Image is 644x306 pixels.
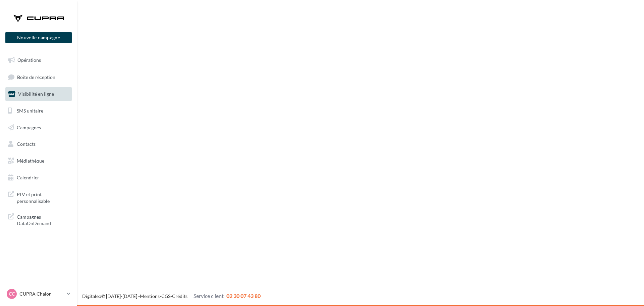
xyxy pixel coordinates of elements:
span: CC [9,291,15,297]
a: Campagnes DataOnDemand [4,210,73,229]
a: Boîte de réception [4,70,73,84]
span: Calendrier [17,175,39,180]
a: CGS [161,293,170,299]
span: Campagnes DataOnDemand [17,212,69,227]
a: SMS unitaire [4,104,73,118]
a: Contacts [4,137,73,151]
a: Médiathèque [4,154,73,168]
span: Médiathèque [17,158,44,164]
span: SMS unitaire [17,108,43,114]
a: Visibilité en ligne [4,87,73,101]
span: Boîte de réception [17,74,55,80]
a: Campagnes [4,121,73,135]
p: CUPRA Chalon [19,291,64,297]
a: Calendrier [4,171,73,185]
span: Service client [194,293,224,299]
span: Campagnes [17,124,41,130]
a: Digitaleo [82,293,101,299]
span: © [DATE]-[DATE] - - - [82,293,261,299]
span: Contacts [17,141,36,147]
span: 02 30 07 43 80 [226,293,261,299]
span: PLV et print personnalisable [17,190,69,204]
a: Opérations [4,53,73,67]
a: PLV et print personnalisable [4,187,73,207]
a: CC CUPRA Chalon [5,288,72,300]
a: Crédits [172,293,187,299]
span: Visibilité en ligne [18,91,54,97]
a: Mentions [140,293,160,299]
span: Opérations [17,57,41,63]
button: Nouvelle campagne [5,32,72,43]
